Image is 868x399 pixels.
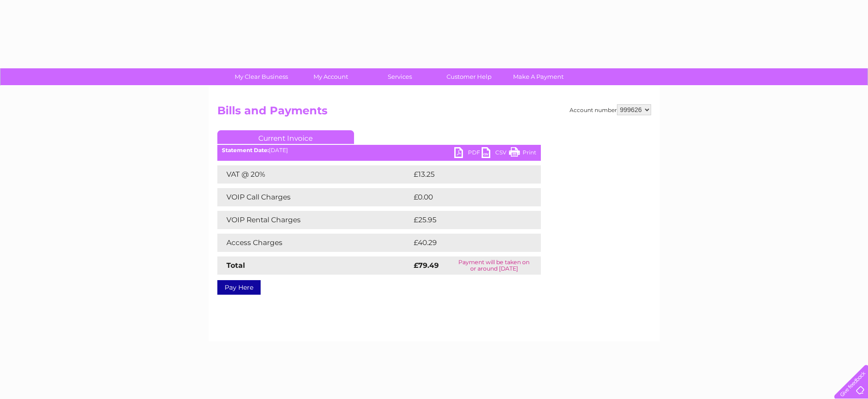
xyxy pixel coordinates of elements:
[217,280,261,295] a: Pay Here
[217,188,411,206] td: VOIP Call Charges
[217,165,411,184] td: VAT @ 20%
[411,211,522,229] td: £25.95
[217,147,541,153] div: [DATE]
[570,104,651,115] div: Account number
[217,130,354,144] a: Current Invoice
[226,261,245,270] strong: Total
[362,68,437,85] a: Services
[224,68,299,85] a: My Clear Business
[447,256,540,275] td: Payment will be taken on or around [DATE]
[431,68,507,85] a: Customer Help
[217,211,411,229] td: VOIP Rental Charges
[411,188,520,206] td: £0.00
[217,104,651,122] h2: Bills and Payments
[501,68,576,85] a: Make A Payment
[293,68,368,85] a: My Account
[217,234,411,252] td: Access Charges
[414,261,439,270] strong: £79.49
[222,147,269,153] b: Statement Date:
[411,165,521,184] td: £13.25
[454,147,482,160] a: PDF
[411,234,523,252] td: £40.29
[482,147,509,160] a: CSV
[509,147,536,160] a: Print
